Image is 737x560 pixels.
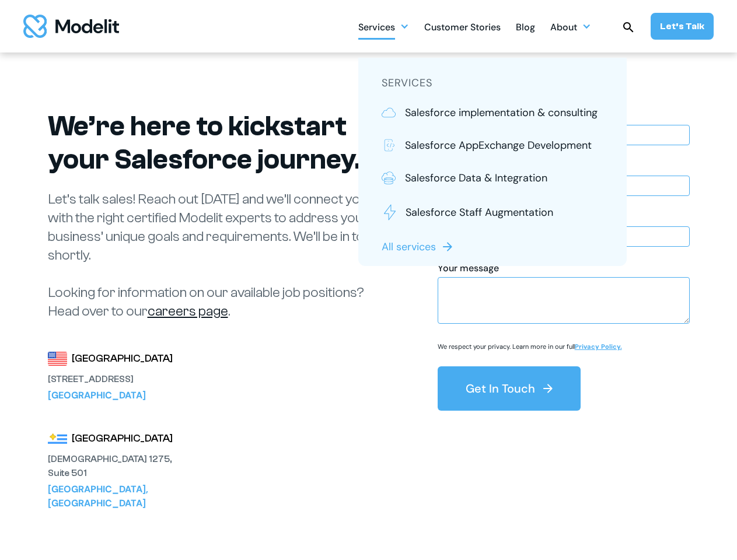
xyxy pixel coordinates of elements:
[438,366,581,411] button: Get In Touch
[382,239,436,254] p: All services
[405,138,592,153] p: Salesforce AppExchange Development
[568,110,690,123] div: Last name
[466,380,535,397] div: Get In Touch
[438,342,622,351] p: We respect your privacy. Learn more in our full
[575,342,622,351] a: Privacy Policy.
[358,58,627,266] nav: Services
[358,17,395,40] div: Services
[23,15,119,38] img: modelit logo
[441,240,455,254] img: arrow
[541,381,555,395] img: arrow right
[406,205,553,220] p: Salesforce Staff Augmentation
[72,351,173,367] div: [GEOGRAPHIC_DATA]
[550,15,591,38] div: About
[424,15,501,38] a: Customer Stories
[48,452,176,480] div: [DEMOGRAPHIC_DATA] 1275, Suite 501
[382,75,603,91] h5: SERVICES
[382,105,603,120] a: Salesforce implementation & consulting
[660,20,704,33] div: Let’s Talk
[438,262,690,275] div: Your message
[516,15,535,38] a: Blog
[405,170,547,185] p: Salesforce Data & Integration
[516,17,535,40] div: Blog
[23,15,119,38] a: home
[382,203,603,222] a: Salesforce Staff Augmentation
[148,303,228,319] a: careers page
[48,190,392,321] p: Let’s talk sales! Reach out [DATE] and we’ll connect you with the right certified Modelit experts...
[550,17,577,40] div: About
[424,17,501,40] div: Customer Stories
[382,138,603,153] a: Salesforce AppExchange Development
[382,239,457,254] a: All services
[48,110,386,176] h1: We’re here to kickstart your Salesforce journey.
[651,13,714,40] a: Let’s Talk
[382,170,603,185] a: Salesforce Data & Integration
[48,388,176,402] div: [GEOGRAPHIC_DATA]
[72,430,173,447] div: [GEOGRAPHIC_DATA]
[358,15,409,38] div: Services
[48,482,176,510] div: [GEOGRAPHIC_DATA], [GEOGRAPHIC_DATA]
[48,372,176,386] div: [STREET_ADDRESS]
[405,105,598,120] p: Salesforce implementation & consulting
